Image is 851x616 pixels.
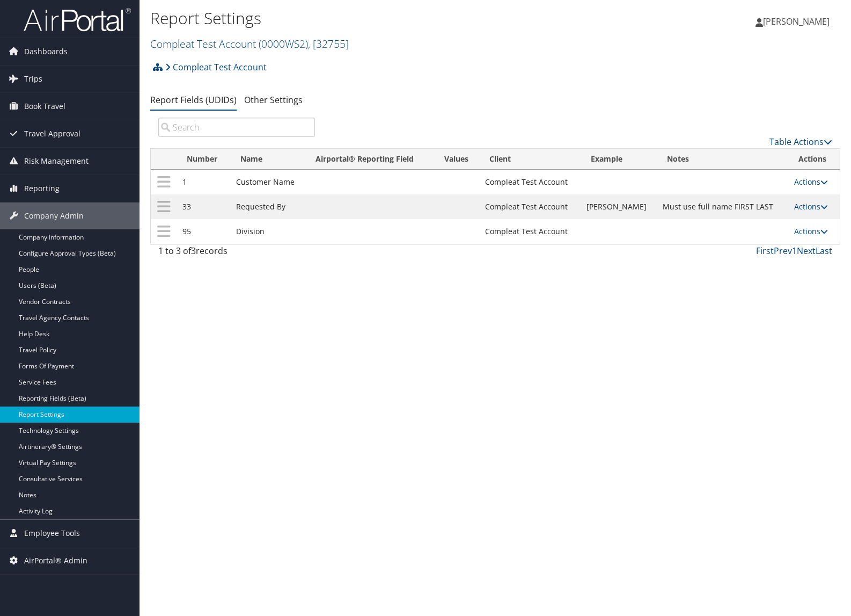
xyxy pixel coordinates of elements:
[231,219,306,244] td: Division
[24,547,87,574] span: AirPortal® Admin
[24,520,80,547] span: Employee Tools
[308,37,349,51] span: , [ 32755 ]
[789,149,840,170] th: Actions
[755,5,840,38] a: [PERSON_NAME]
[480,170,581,194] td: Compleat Test Account
[151,149,177,170] th: : activate to sort column ascending
[231,149,306,170] th: Name
[150,37,349,51] a: Compleat Test Account
[657,194,788,219] td: Must use full name FIRST LAST
[24,66,42,92] span: Trips
[158,244,315,263] div: 1 to 3 of records
[24,7,131,32] img: airportal-logo.png
[763,16,830,27] span: [PERSON_NAME]
[794,226,828,236] a: Actions
[581,149,658,170] th: Example
[24,120,80,147] span: Travel Approval
[191,245,196,257] span: 3
[177,219,231,244] td: 95
[480,149,581,170] th: Client
[24,175,60,202] span: Reporting
[792,245,797,257] a: 1
[816,245,832,257] a: Last
[165,56,267,78] a: Compleat Test Account
[231,194,306,219] td: Requested By
[769,136,832,148] a: Table Actions
[797,245,816,257] a: Next
[24,93,65,120] span: Book Travel
[150,7,610,30] h1: Report Settings
[24,148,89,175] span: Risk Management
[24,38,68,65] span: Dashboards
[177,170,231,194] td: 1
[794,177,828,187] a: Actions
[306,149,433,170] th: Airportal&reg; Reporting Field
[774,245,792,257] a: Prev
[433,149,480,170] th: Values
[259,37,308,51] span: ( 0000WS2 )
[231,170,306,194] td: Customer Name
[177,194,231,219] td: 33
[480,219,581,244] td: Compleat Test Account
[150,94,237,106] a: Report Fields (UDIDs)
[794,201,828,212] a: Actions
[657,149,788,170] th: Notes
[158,118,315,137] input: Search
[177,149,231,170] th: Number
[244,94,303,106] a: Other Settings
[480,194,581,219] td: Compleat Test Account
[581,194,658,219] td: [PERSON_NAME]
[756,245,774,257] a: First
[24,202,84,229] span: Company Admin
